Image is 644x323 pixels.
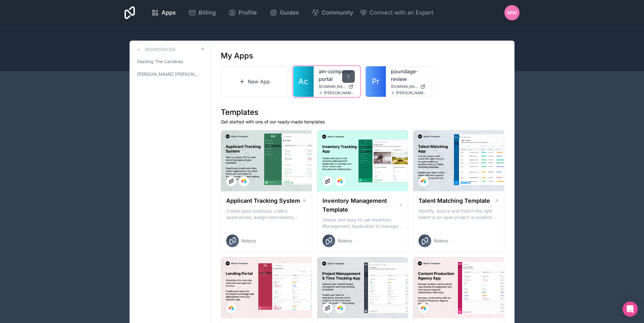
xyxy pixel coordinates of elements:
[391,68,427,83] a: poundage-review
[221,119,504,125] p: Get started with one of our ready-made templates
[137,71,200,77] span: [PERSON_NAME] [PERSON_NAME]
[145,46,175,53] h3: Workspaces
[319,84,355,89] a: [DOMAIN_NAME]
[622,301,638,317] div: Open Intercom Messenger
[298,76,308,87] span: Ac
[135,56,205,67] a: Feeding The Carolinas
[372,76,379,87] span: Pr
[221,107,504,117] h1: Templates
[366,66,386,97] a: Pr
[280,8,299,17] span: Guides
[241,238,256,244] span: Noloco
[507,9,517,16] span: MW
[229,306,234,311] img: Airtable Logo
[319,84,346,89] span: [DOMAIN_NAME]
[199,8,216,17] span: Billing
[221,66,288,97] a: New App
[324,90,355,96] span: [PERSON_NAME][EMAIL_ADDRESS][DOMAIN_NAME]
[418,196,490,205] h1: Talent Matching Template
[421,179,426,184] img: Airtable Logo
[265,6,304,20] a: Guides
[137,58,183,65] span: Feeding The Carolinas
[360,8,433,17] button: Connect with an Expert
[319,68,355,83] a: am-company-portal
[135,69,205,80] a: [PERSON_NAME] [PERSON_NAME]
[391,84,427,89] a: [DOMAIN_NAME]
[221,51,253,61] h1: My Apps
[338,179,343,184] img: Airtable Logo
[146,6,181,20] a: Apps
[162,8,176,17] span: Apps
[293,66,314,97] a: Ac
[241,179,246,184] img: Airtable Logo
[396,90,427,96] span: [PERSON_NAME][EMAIL_ADDRESS][DOMAIN_NAME]
[223,6,262,20] a: Profile
[338,238,352,244] span: Noloco
[338,306,343,311] img: Airtable Logo
[135,46,175,53] a: Workspaces
[391,84,418,89] span: [DOMAIN_NAME]
[421,306,426,311] img: Airtable Logo
[322,196,399,214] h1: Inventory Management Template
[239,8,257,17] span: Profile
[370,8,433,17] span: Connect with an Expert
[322,217,403,229] p: Simple and easy to use Inventory Management Application to manage your stock, orders and Manufact...
[183,6,221,20] a: Billing
[226,208,307,221] p: Create open positions, collect applications, assign interviewers, centralise candidate feedback a...
[434,238,448,244] span: Noloco
[307,6,358,20] a: Community
[226,196,300,205] h1: Applicant Tracking System
[418,208,499,221] p: Identify, source and match the right talent to an open project or position with our Talent Matchi...
[322,8,353,17] span: Community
